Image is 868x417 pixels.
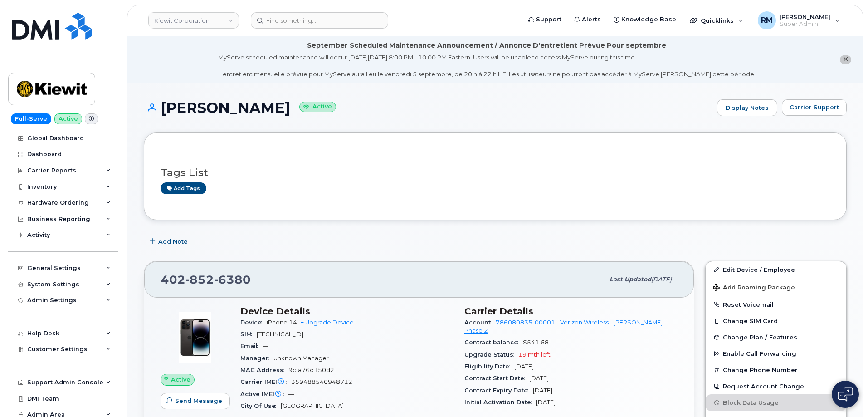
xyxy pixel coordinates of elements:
span: Add Note [158,237,188,246]
span: Last updated [610,276,651,283]
a: Add tags [161,182,206,194]
h3: Device Details [240,306,454,317]
span: 852 [185,273,214,286]
button: Add Roaming Package [706,278,846,296]
span: Contract balance [464,339,523,346]
button: Change SIM Card [706,313,846,329]
div: MyServe scheduled maintenance will occur [DATE][DATE] 8:00 PM - 10:00 PM Eastern. Users will be u... [218,53,756,78]
span: Email [240,343,263,349]
span: [DATE] [533,387,552,394]
span: Send Message [175,397,222,405]
span: Device [240,319,267,326]
button: Request Account Change [706,378,846,394]
span: Unknown Manager [273,355,329,362]
button: Change Plan / Features [706,329,846,345]
span: MAC Address [240,367,288,373]
span: Contract Expiry Date [464,387,533,394]
span: [DATE] [536,399,556,406]
button: Block Data Usage [706,394,846,411]
span: [DATE] [651,276,672,283]
h3: Carrier Details [464,306,678,317]
span: SIM [240,331,257,338]
span: Contract Start Date [464,375,529,382]
span: Active [171,375,190,384]
span: [TECHNICAL_ID] [257,331,303,338]
span: — [288,391,294,397]
span: 9cfa76d150d2 [288,367,334,373]
span: Eligibility Date [464,363,514,370]
span: [DATE] [529,375,549,382]
button: Add Note [144,234,195,250]
span: Enable Call Forwarding [723,350,796,357]
span: Carrier IMEI [240,378,291,385]
button: Change Phone Number [706,362,846,378]
span: $541.68 [523,339,549,346]
span: [DATE] [514,363,534,370]
span: Change Plan / Features [723,334,797,341]
h1: [PERSON_NAME] [144,100,712,116]
button: Carrier Support [782,99,847,116]
span: Account [464,319,496,326]
span: 359488540948712 [291,378,352,385]
div: September Scheduled Maintenance Announcement / Annonce D'entretient Prévue Pour septembre [307,41,666,50]
img: image20231002-3703462-njx0qo.jpeg [168,310,222,365]
span: Upgrade Status [464,351,518,358]
span: Carrier Support [790,103,839,112]
span: [GEOGRAPHIC_DATA] [281,402,344,409]
a: Edit Device / Employee [706,261,846,278]
span: 19 mth left [518,351,551,358]
button: Send Message [161,393,230,409]
a: 786080835-00001 - Verizon Wireless - [PERSON_NAME] Phase 2 [464,319,663,334]
a: + Upgrade Device [301,319,354,326]
button: Enable Call Forwarding [706,345,846,362]
span: Initial Activation Date [464,399,536,406]
span: iPhone 14 [267,319,297,326]
span: 402 [161,273,251,286]
span: Add Roaming Package [713,284,795,293]
span: City Of Use [240,402,281,409]
img: Open chat [838,387,853,402]
small: Active [299,102,336,112]
span: Active IMEI [240,391,288,397]
button: close notification [840,55,851,64]
a: Display Notes [717,99,777,117]
span: — [263,343,268,349]
span: 6380 [214,273,251,286]
span: Manager [240,355,273,362]
button: Reset Voicemail [706,296,846,313]
h3: Tags List [161,167,830,178]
